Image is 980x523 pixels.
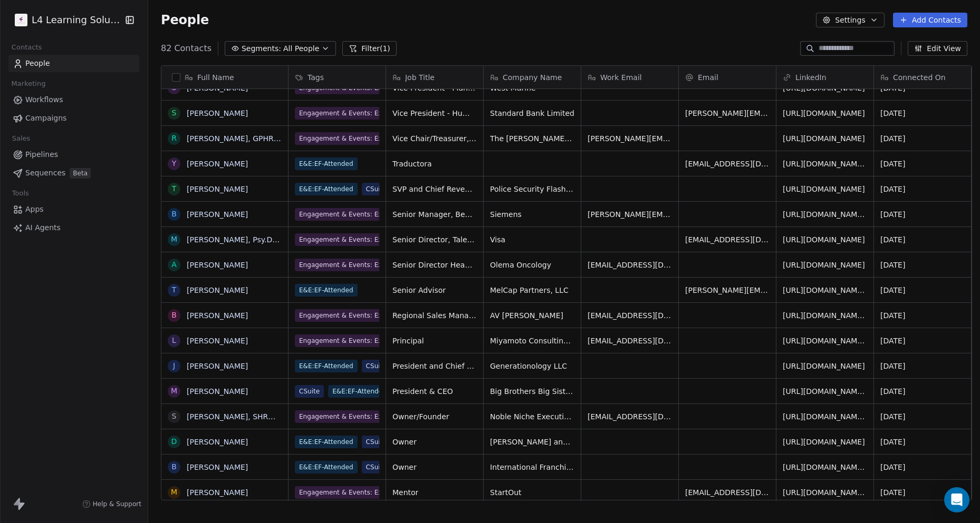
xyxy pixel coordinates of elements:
[187,337,248,345] a: [PERSON_NAME]
[187,185,248,193] a: [PERSON_NAME]
[685,159,770,169] span: [EMAIL_ADDRESS][DOMAIN_NAME]
[880,209,905,220] span: [DATE]
[783,310,867,321] span: [URL][DOMAIN_NAME][PERSON_NAME]
[392,462,417,472] span: Owner
[600,72,642,83] span: Work Email
[503,72,562,83] span: Company Name
[880,108,905,119] span: [DATE]
[490,335,574,346] span: Miyamoto Consulting LLC
[880,184,905,194] span: [DATE]
[490,437,574,447] span: [PERSON_NAME] and Co.
[7,131,35,146] span: Sales
[783,108,865,119] span: [URL][DOMAIN_NAME]
[25,58,50,69] span: People
[588,411,672,422] span: [EMAIL_ADDRESS][DOMAIN_NAME]
[392,133,477,144] span: Vice Chair/Treasurer, Board of Trustees
[8,146,139,163] a: Pipelines
[295,410,451,423] span: Engagement & Events: Exec Forum - Attended
[698,72,718,83] span: Email
[171,310,177,321] div: B
[289,66,386,88] div: Tags
[880,487,905,498] span: [DATE]
[187,261,248,269] a: [PERSON_NAME]
[187,311,248,320] a: [PERSON_NAME]
[490,234,505,245] span: Visa
[8,55,139,72] a: People
[295,284,358,297] span: E&E:EF-Attended
[171,386,177,397] div: M
[685,487,770,498] span: [EMAIL_ADDRESS][DOMAIN_NAME]
[242,43,281,54] span: Segments:
[392,209,477,220] span: Senior Manager, Benefits
[187,84,248,92] a: [PERSON_NAME]
[490,310,563,321] span: AV [PERSON_NAME]
[392,335,424,346] span: Principal
[82,500,141,508] a: Help & Support
[187,160,248,168] a: [PERSON_NAME]
[490,285,569,295] span: MelCap Partners, LLC
[187,109,248,117] a: [PERSON_NAME]
[392,361,477,371] span: President and Chief Executive Officer
[295,360,358,372] span: E&E:EF-Attended
[685,234,770,245] span: [EMAIL_ADDRESS][DOMAIN_NAME]
[197,72,234,83] span: Full Name
[880,133,905,144] span: [DATE]
[187,463,248,471] a: [PERSON_NAME]
[874,66,971,88] div: Connected On
[161,42,212,55] span: 82 Contacts
[172,411,177,422] div: S
[392,437,417,447] span: Owner
[25,113,66,124] span: Campaigns
[783,437,865,447] span: [URL][DOMAIN_NAME]
[490,411,574,422] span: Noble Niche Executive Recruitment
[295,132,456,145] span: Engagement & Events: Exec Forum - Registered
[588,209,672,220] span: [PERSON_NAME][EMAIL_ADDRESS][DOMAIN_NAME]
[25,149,58,160] span: Pipelines
[490,133,574,144] span: The [PERSON_NAME][GEOGRAPHIC_DATA]
[783,361,865,371] span: [URL][DOMAIN_NAME]
[880,234,905,245] span: [DATE]
[8,110,139,127] a: Campaigns
[783,462,867,472] span: [URL][DOMAIN_NAME][PERSON_NAME][PERSON_NAME]
[795,72,827,83] span: LinkedIn
[295,259,456,271] span: Engagement & Events: Exec Forum - Registered
[816,13,884,27] button: Settings
[187,488,248,497] a: [PERSON_NAME]
[392,411,449,422] span: Owner/Founder
[295,334,456,347] span: Engagement & Events: Exec Forum - Registered
[392,310,477,321] span: Regional Sales Manager - [GEOGRAPHIC_DATA]
[490,361,567,371] span: Generationology LLC
[392,487,418,498] span: Mentor
[295,183,358,195] span: E&E:EF-Attended
[685,108,770,119] span: [PERSON_NAME][EMAIL_ADDRESS][PERSON_NAME][DOMAIN_NAME]
[362,436,391,448] span: CSuite
[25,167,65,179] span: Sequences
[392,234,477,245] span: Senior Director, Talent Management Partner
[328,385,391,398] span: E&E:EF-Attended
[783,285,867,295] span: [URL][DOMAIN_NAME][PERSON_NAME]
[588,133,672,144] span: [PERSON_NAME][EMAIL_ADDRESS][PERSON_NAME][DOMAIN_NAME]
[171,209,177,220] div: B
[880,361,905,371] span: [DATE]
[392,159,432,169] span: Traductora
[490,260,551,270] span: Olema Oncology
[783,386,867,397] span: [URL][DOMAIN_NAME][PERSON_NAME][PERSON_NAME]
[187,134,315,143] a: [PERSON_NAME], GPHR,SHRM-SCP
[7,40,46,55] span: Contacts
[893,72,946,83] span: Connected On
[392,386,453,397] span: President & CEO
[880,335,905,346] span: [DATE]
[392,260,477,270] span: Senior Director Head of Talent Acquisition
[783,159,867,169] span: [URL][DOMAIN_NAME][PERSON_NAME]
[187,235,315,244] a: [PERSON_NAME], Psy.D, SHRM-SCP
[944,487,969,512] div: Open Intercom Messenger
[362,183,391,195] span: CSuite
[392,108,477,119] span: Vice President - Human Resources Division
[342,41,397,56] button: Filter(1)
[7,185,33,201] span: Tools
[171,234,177,245] div: M
[171,133,177,144] div: R
[13,11,117,29] button: L4 Learning Solutions
[362,461,391,473] span: CSuite
[908,41,967,56] button: Edit View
